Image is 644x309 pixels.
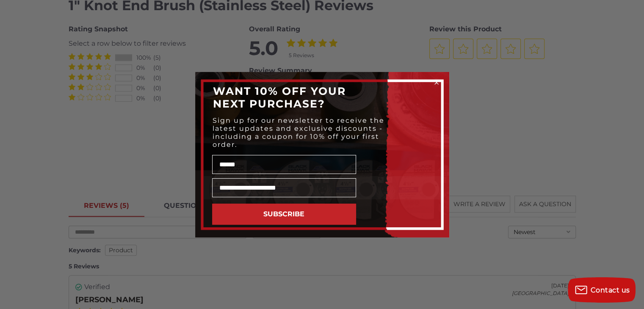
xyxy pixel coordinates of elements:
input: Email [212,178,356,197]
span: Sign up for our newsletter to receive the latest updates and exclusive discounts - including a co... [213,116,384,149]
button: SUBSCRIBE [212,204,356,225]
span: Contact us [591,286,630,294]
button: Close dialog [432,78,441,87]
button: Contact us [568,277,636,303]
span: WANT 10% OFF YOUR NEXT PURCHASE? [213,85,346,110]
